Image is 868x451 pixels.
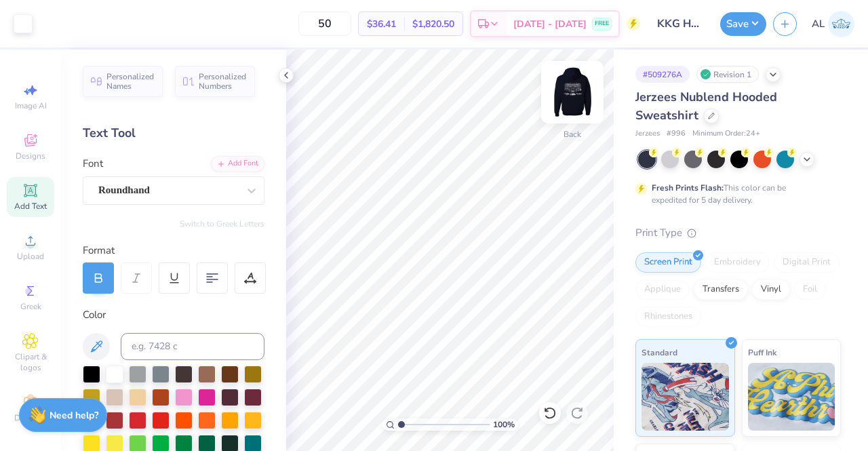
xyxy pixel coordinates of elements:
[106,72,155,91] span: Personalized Names
[493,418,515,431] span: 100 %
[774,252,840,273] div: Digital Print
[412,17,454,31] span: $1,820.50
[647,10,713,37] input: Untitled Design
[635,225,841,241] div: Print Type
[635,128,660,140] span: Jerzees
[564,128,581,140] div: Back
[7,351,54,373] span: Clipart & logos
[513,17,587,31] span: [DATE] - [DATE]
[17,251,44,262] span: Upload
[635,252,701,273] div: Screen Print
[694,279,748,300] div: Transfers
[635,307,701,327] div: Rhinestones
[83,124,264,142] div: Text Tool
[83,156,103,172] label: Font
[812,16,825,32] span: AL
[14,201,47,212] span: Add Text
[545,65,599,119] img: Back
[83,307,264,323] div: Color
[748,363,835,431] img: Puff Ink
[642,345,677,359] span: Standard
[121,333,264,360] input: e.g. 7428 c
[720,12,766,36] button: Save
[748,345,776,359] span: Puff Ink
[15,100,47,111] span: Image AI
[828,11,854,37] img: Ashlyn Lebas
[752,279,790,300] div: Vinyl
[199,72,247,91] span: Personalized Numbers
[16,151,45,161] span: Designs
[367,17,396,31] span: $36.41
[812,11,854,37] a: AL
[20,301,41,312] span: Greek
[635,66,690,83] div: # 509276A
[635,279,690,300] div: Applique
[298,12,351,36] input: – –
[696,66,759,83] div: Revision 1
[652,182,724,193] strong: Fresh Prints Flash:
[180,218,264,229] button: Switch to Greek Letters
[652,182,818,206] div: This color can be expedited for 5 day delivery.
[50,409,98,422] strong: Need help?
[595,19,609,28] span: FREE
[667,128,686,140] span: # 996
[705,252,770,273] div: Embroidery
[692,128,760,140] span: Minimum Order: 24 +
[211,156,264,172] div: Add Font
[635,89,777,123] span: Jerzees Nublend Hooded Sweatshirt
[83,243,266,258] div: Format
[14,412,47,423] span: Decorate
[642,363,729,431] img: Standard
[794,279,826,300] div: Foil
